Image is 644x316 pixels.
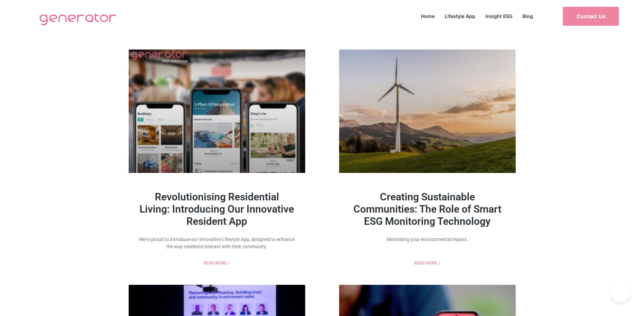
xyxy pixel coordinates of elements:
a: Contact Us [563,7,619,26]
p: We’re proud to introduce our innovative Lifestyle App, designed to enhance the way residents inte... [139,236,295,250]
a: Insight ESG [480,12,517,21]
a: Creating Sustainable Communities: The Role of Smart ESG Monitoring Technology [353,191,501,227]
span: Contact Us [576,14,605,19]
a: Read more about Revolutionising Residential Living: Introducing Our Innovative Resident App [204,260,230,266]
a: Lifestyle App [440,12,480,21]
nav: Menu [416,12,538,21]
a: Read more about Creating Sustainable Communities: The Role of Smart ESG Monitoring Technology [414,260,440,266]
a: Revolutionising Residential Living: Introducing Our Innovative Resident App [140,191,294,227]
p: Minimising your environmental impact. [349,236,505,243]
a: Blog [517,12,538,21]
iframe: Toggle Customer Support [610,282,630,302]
a: Home [416,12,440,21]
